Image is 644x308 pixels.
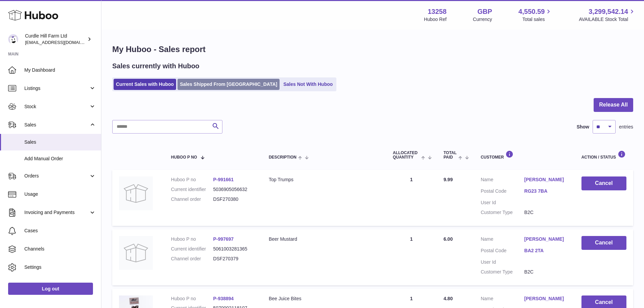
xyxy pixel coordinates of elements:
[213,177,234,182] a: P-991661
[579,7,636,23] a: 3,299,542.14 AVAILABLE Stock Total
[269,176,379,183] div: Top Trumps
[24,246,96,252] span: Channels
[444,151,457,160] span: Total paid
[269,236,379,242] div: Beer Mustard
[24,209,89,216] span: Invoicing and Payments
[213,256,255,262] dd: DSF270379
[581,150,626,160] div: Action / Status
[171,295,213,302] dt: Huboo P no
[177,79,280,90] a: Sales Shipped From [GEOGRAPHIC_DATA]
[481,269,524,275] dt: Customer Type
[281,79,335,90] a: Sales Not With Huboo
[524,247,568,254] a: BA2 2TA
[481,247,524,256] dt: Postal Code
[524,236,568,242] a: [PERSON_NAME]
[8,283,93,295] a: Log out
[171,196,213,203] dt: Channel order
[213,236,234,242] a: P-997697
[581,176,626,190] button: Cancel
[579,16,636,23] span: AVAILABLE Stock Total
[24,156,96,162] span: Add Manual Order
[481,209,524,216] dt: Customer Type
[114,79,176,90] a: Current Sales with Huboo
[393,151,420,160] span: ALLOCATED Quantity
[112,44,633,55] h1: My Huboo - Sales report
[386,170,437,226] td: 1
[481,236,524,244] dt: Name
[424,16,447,23] div: Huboo Ref
[524,176,568,183] a: [PERSON_NAME]
[24,139,96,145] span: Sales
[171,236,213,242] dt: Huboo P no
[8,34,18,44] img: internalAdmin-13258@internal.huboo.com
[594,98,633,112] button: Release All
[171,176,213,183] dt: Huboo P no
[25,40,99,45] span: [EMAIL_ADDRESS][DOMAIN_NAME]
[477,7,492,16] strong: GBP
[213,246,255,252] dd: 5061003281365
[112,62,199,71] h2: Sales currently with Huboo
[522,16,552,23] span: Total sales
[171,186,213,193] dt: Current identifier
[24,67,96,73] span: My Dashboard
[171,246,213,252] dt: Current identifier
[519,7,545,16] span: 4,550.59
[519,7,553,23] a: 4,550.59 Total sales
[481,176,524,185] dt: Name
[24,122,89,128] span: Sales
[119,236,153,270] img: no-photo.jpg
[213,196,255,203] dd: DSF270380
[524,295,568,302] a: [PERSON_NAME]
[24,228,96,234] span: Cases
[481,295,524,304] dt: Name
[444,296,453,301] span: 4.80
[171,155,197,160] span: Huboo P no
[24,103,89,110] span: Stock
[481,199,524,206] dt: User Id
[24,191,96,197] span: Usage
[269,155,296,160] span: Description
[444,177,453,182] span: 9.99
[524,188,568,194] a: RG23 7BA
[171,256,213,262] dt: Channel order
[481,259,524,265] dt: User Id
[386,229,437,285] td: 1
[589,7,628,16] span: 3,299,542.14
[473,16,492,23] div: Currency
[481,188,524,196] dt: Postal Code
[524,269,568,275] dd: B2C
[269,295,379,302] div: Bee Juice Bites
[24,85,89,92] span: Listings
[581,236,626,250] button: Cancel
[577,124,589,130] label: Show
[213,296,234,301] a: P-938894
[481,150,568,160] div: Customer
[24,264,96,270] span: Settings
[119,176,153,210] img: no-photo.jpg
[24,173,89,179] span: Orders
[428,7,447,16] strong: 13258
[444,236,453,242] span: 6.00
[619,124,633,130] span: entries
[524,209,568,216] dd: B2C
[213,186,255,193] dd: 5036905056632
[25,33,86,46] div: Curdle Hill Farm Ltd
